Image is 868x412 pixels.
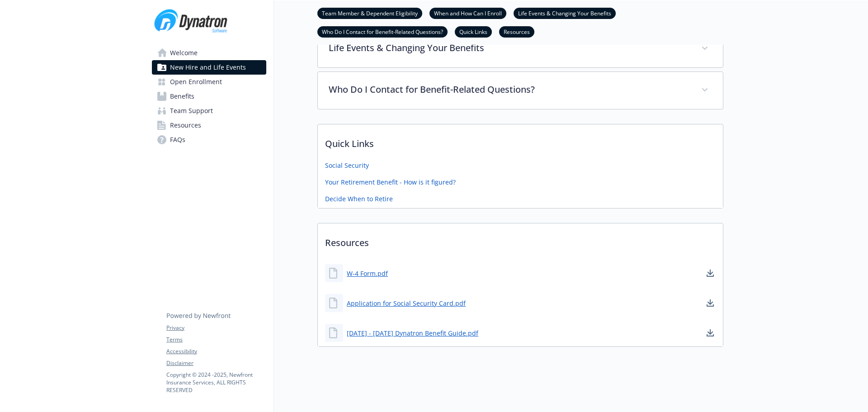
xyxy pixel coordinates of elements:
a: Accessibility [166,347,266,355]
a: Your Retirement Benefit - How is it figured? [325,177,456,187]
span: Resources [170,118,201,133]
a: Privacy [166,324,266,332]
a: When and How Can I Enroll [429,9,506,17]
a: Team Support [152,104,266,118]
div: Life Events & Changing Your Benefits [318,30,723,67]
a: Welcome [152,46,266,60]
a: Decide When to Retire [325,194,393,204]
a: Open Enrollment [152,75,266,89]
div: Who Do I Contact for Benefit-Related Questions? [318,72,723,109]
a: download document [705,298,716,308]
a: download document [705,268,716,279]
a: [DATE] - [DATE] Dynatron Benefit Guide.pdf [347,328,478,338]
span: Open Enrollment [170,75,222,89]
a: FAQs [152,133,266,147]
span: New Hire and Life Events [170,60,246,75]
a: Disclaimer [166,359,266,367]
a: Who Do I Contact for Benefit-Related Questions? [317,27,448,36]
span: Benefits [170,89,194,104]
span: Team Support [170,104,213,118]
a: Benefits [152,89,266,104]
a: Social Security [325,161,369,170]
span: Welcome [170,46,198,60]
p: Copyright © 2024 - 2025 , Newfront Insurance Services, ALL RIGHTS RESERVED [166,371,266,394]
a: New Hire and Life Events [152,60,266,75]
a: Resources [152,118,266,133]
a: Team Member & Dependent Eligibility [317,9,422,17]
p: Resources [318,223,723,257]
a: Application for Social Security Card.pdf [347,298,466,308]
a: Life Events & Changing Your Benefits [514,9,616,17]
p: Who Do I Contact for Benefit-Related Questions? [329,83,690,96]
a: Quick Links [455,27,492,36]
p: Life Events & Changing Your Benefits [329,41,690,55]
p: Quick Links [318,124,723,158]
a: Resources [499,27,534,36]
a: W-4 Form.pdf [347,269,388,278]
a: Terms [166,336,266,344]
a: download document [705,327,716,338]
span: FAQs [170,133,185,147]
